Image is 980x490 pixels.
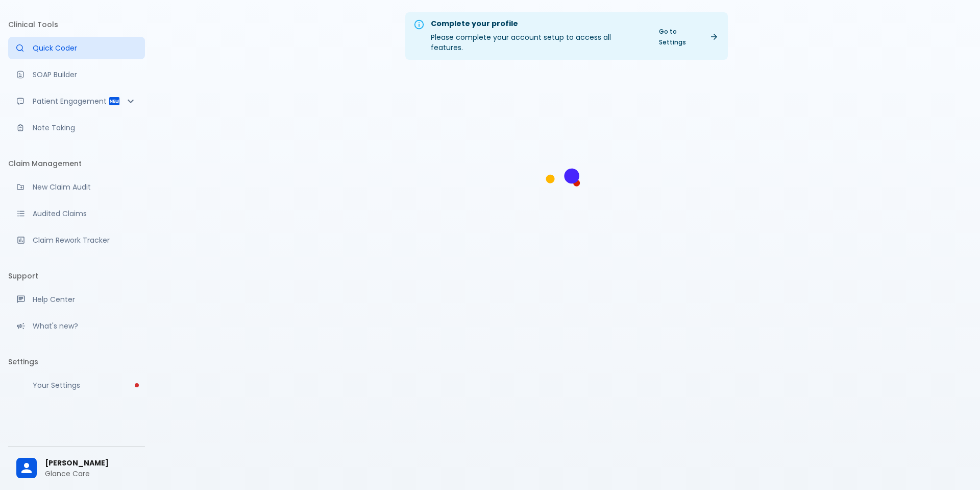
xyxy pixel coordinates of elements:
a: Monitor progress of claim corrections [8,229,145,251]
div: Please complete your account setup to access all features. [431,15,645,57]
p: Audited Claims [33,208,137,219]
a: View audited claims [8,202,145,225]
li: Clinical Tools [8,12,145,37]
div: [PERSON_NAME]Glance Care [8,451,145,486]
p: What's new? [33,321,137,331]
p: New Claim Audit [33,182,137,192]
div: Patient Reports & Referrals [8,90,145,112]
a: Please complete account setup [8,374,145,396]
p: Note Taking [33,123,137,133]
a: Go to Settings [653,24,724,50]
a: Docugen: Compose a clinical documentation in seconds [8,63,145,86]
a: Moramiz: Find ICD10AM codes instantly [8,37,145,59]
div: Recent updates and feature releases [8,315,145,337]
p: Glance Care [45,469,137,479]
a: Advanced note-taking [8,116,145,139]
li: Settings [8,349,145,374]
a: Audit a new claim [8,176,145,198]
li: Support [8,264,145,288]
div: Complete your profile [431,18,645,30]
a: Get help from our support team [8,288,145,311]
p: Quick Coder [33,43,137,53]
li: Claim Management [8,151,145,176]
p: Patient Engagement [33,96,108,106]
p: Help Center [33,294,137,305]
p: Claim Rework Tracker [33,235,137,245]
span: [PERSON_NAME] [45,458,137,469]
p: Your Settings [33,380,137,390]
p: SOAP Builder [33,69,137,80]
